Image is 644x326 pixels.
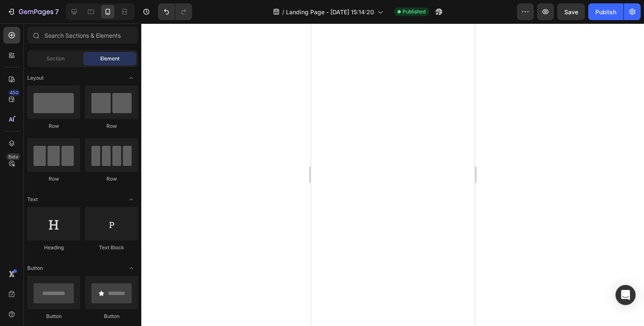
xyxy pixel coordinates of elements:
[125,261,138,275] span: Toggle open
[85,244,138,251] div: Text Block
[27,264,43,272] span: Button
[125,193,138,206] span: Toggle open
[27,196,38,203] span: Text
[158,3,192,20] div: Undo/Redo
[85,313,138,320] div: Button
[588,3,623,20] button: Publish
[27,27,138,44] input: Search Sections & Elements
[564,8,578,16] span: Save
[85,175,138,183] div: Row
[27,122,80,130] div: Row
[311,23,475,326] iframe: Design area
[615,285,636,305] div: Open Intercom Messenger
[557,3,585,20] button: Save
[27,313,80,320] div: Button
[3,3,62,20] button: 7
[85,122,138,130] div: Row
[27,244,80,251] div: Heading
[27,175,80,183] div: Row
[55,7,59,17] p: 7
[282,8,284,16] span: /
[125,71,138,85] span: Toggle open
[100,55,119,62] span: Element
[8,89,20,96] div: 450
[595,8,616,16] div: Publish
[402,8,426,16] span: Published
[286,8,374,16] span: Landing Page - [DATE] 15:14:20
[6,153,20,160] div: Beta
[27,74,44,82] span: Layout
[47,55,65,62] span: Section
